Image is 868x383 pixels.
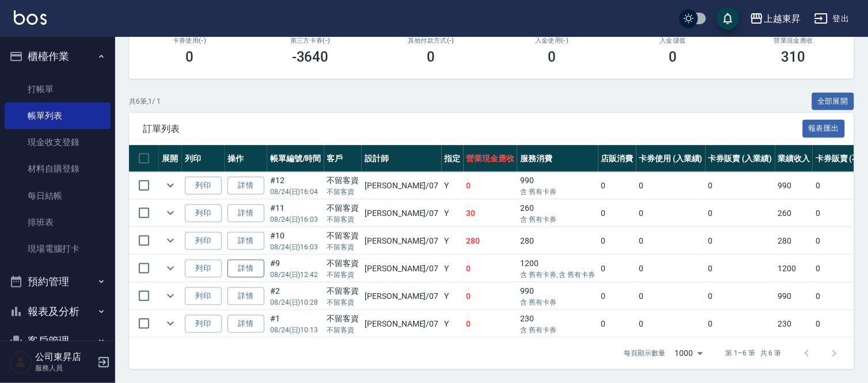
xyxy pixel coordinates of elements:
button: 預約管理 [5,267,111,297]
td: 0 [636,172,706,199]
td: #9 [267,255,324,282]
h2: 其他付款方式(-) [385,37,478,44]
p: 不留客資 [327,325,359,335]
td: [PERSON_NAME] /07 [362,172,441,199]
a: 詳情 [228,177,264,195]
td: 0 [706,310,775,338]
p: 含 舊有卡券 [520,187,595,197]
td: 0 [706,255,775,282]
td: 0 [598,227,636,255]
h3: 310 [782,49,806,65]
td: [PERSON_NAME] /07 [362,227,441,255]
button: 列印 [185,287,222,305]
p: 08/24 (日) 16:03 [270,242,321,252]
button: save [717,7,740,30]
button: 櫃檯作業 [5,41,111,71]
th: 店販消費 [598,145,636,172]
th: 卡券使用 (入業績) [636,145,706,172]
td: 280 [464,227,518,255]
button: expand row [162,260,179,277]
div: 不留客資 [327,230,359,242]
p: 含 舊有卡券, 含 舊有卡券 [520,270,595,280]
span: 訂單列表 [143,123,803,135]
p: 08/24 (日) 10:28 [270,297,321,308]
td: 280 [517,227,598,255]
td: 0 [464,172,518,199]
td: 990 [775,283,813,310]
h2: 入金使用(-) [505,37,598,44]
td: Y [442,310,464,338]
button: 全部展開 [812,93,855,111]
td: 260 [775,200,813,227]
td: 1200 [517,255,598,282]
p: 含 舊有卡券 [520,214,595,225]
p: 不留客資 [327,214,359,225]
td: #1 [267,310,324,338]
button: 列印 [185,260,222,278]
a: 材料自購登錄 [5,156,111,182]
th: 客戶 [324,145,362,172]
a: 詳情 [228,315,264,333]
h3: 0 [185,49,194,65]
td: [PERSON_NAME] /07 [362,310,441,338]
td: 0 [636,227,706,255]
td: 30 [464,200,518,227]
p: 不留客資 [327,270,359,280]
p: 不留客資 [327,242,359,252]
button: expand row [162,232,179,249]
a: 現場電腦打卡 [5,236,111,262]
div: 不留客資 [327,257,359,270]
td: 0 [706,227,775,255]
td: Y [442,172,464,199]
th: 服務消費 [517,145,598,172]
p: 不留客資 [327,187,359,197]
th: 設計師 [362,145,441,172]
button: expand row [162,177,179,194]
button: 列印 [185,177,222,195]
p: 共 6 筆, 1 / 1 [129,96,161,107]
td: 0 [706,283,775,310]
h3: 0 [548,49,556,65]
td: 0 [464,310,518,338]
h3: -3640 [292,49,329,65]
td: 0 [598,283,636,310]
h2: 第三方卡券(-) [264,37,357,44]
th: 營業現金應收 [464,145,518,172]
td: Y [442,200,464,227]
button: expand row [162,287,179,305]
h3: 0 [427,49,435,65]
td: 260 [517,200,598,227]
h5: 公司東昇店 [35,351,94,363]
button: 上越東昇 [745,7,805,31]
td: Y [442,255,464,282]
h2: 營業現金應收 [747,37,840,44]
td: Y [442,227,464,255]
th: 展開 [159,145,182,172]
p: 每頁顯示數量 [624,348,666,359]
td: 0 [598,200,636,227]
td: 990 [517,172,598,199]
a: 現金收支登錄 [5,129,111,156]
p: 第 1–6 筆 共 6 筆 [726,348,782,359]
p: 不留客資 [327,297,359,308]
h2: 入金儲值 [626,37,719,44]
div: 不留客資 [327,175,359,187]
td: 0 [636,255,706,282]
td: [PERSON_NAME] /07 [362,283,441,310]
th: 操作 [225,145,267,172]
td: 0 [598,310,636,338]
td: 0 [636,200,706,227]
p: 08/24 (日) 16:03 [270,214,321,225]
a: 詳情 [228,287,264,305]
a: 帳單列表 [5,103,111,129]
td: #12 [267,172,324,199]
button: 報表及分析 [5,297,111,327]
div: 不留客資 [327,202,359,214]
td: 0 [464,255,518,282]
td: #2 [267,283,324,310]
td: #11 [267,200,324,227]
p: 服務人員 [35,363,94,373]
td: 0 [706,172,775,199]
td: 990 [517,283,598,310]
td: 990 [775,172,813,199]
